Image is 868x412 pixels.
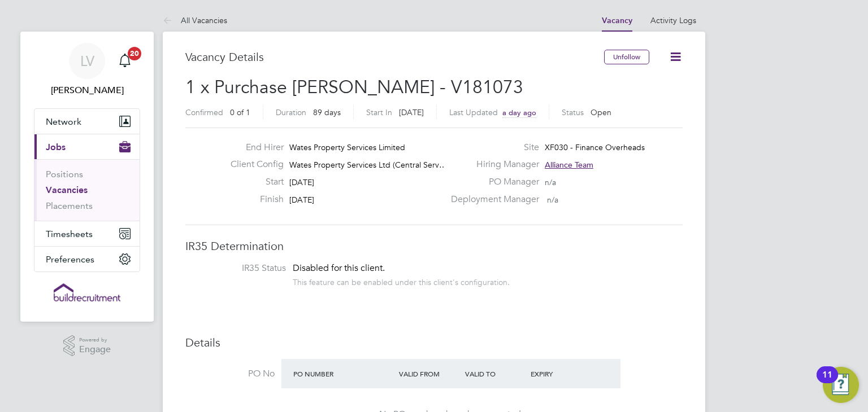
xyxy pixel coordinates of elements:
[366,107,392,117] label: Start In
[34,247,140,271] button: Preferences
[46,229,93,239] span: Timesheets
[293,262,385,274] span: Disabled for this client.
[502,108,536,117] span: a day ago
[545,160,593,170] span: Alliance Team
[79,335,111,345] span: Powered by
[293,274,510,287] div: This feature can be enabled under this client's configuration.
[114,43,136,79] a: 20
[185,107,223,117] label: Confirmed
[545,177,556,187] span: n/a
[46,254,94,265] span: Preferences
[185,76,523,98] span: 1 x Purchase [PERSON_NAME] - V181073
[128,47,141,60] span: 20
[222,194,284,205] label: Finish
[289,142,405,152] span: Wates Property Services Limited
[34,84,140,97] span: Lucy Van der Gucht
[822,375,832,389] div: 11
[289,160,447,170] span: Wates Property Services Ltd (Central Serv…
[46,185,88,195] a: Vacancies
[79,345,111,354] span: Engage
[34,221,140,246] button: Timesheets
[562,107,584,117] label: Status
[185,50,604,64] h3: Vacancy Details
[46,142,66,152] span: Jobs
[54,283,120,301] img: buildrec-logo-retina.png
[462,363,528,384] div: Valid To
[20,32,154,322] nav: Main navigation
[444,194,539,205] label: Deployment Manager
[591,107,611,117] span: Open
[163,15,227,25] a: All Vacancies
[547,195,558,205] span: n/a
[602,16,632,25] a: Vacancy
[528,363,594,384] div: Expiry
[197,262,286,274] label: IR35 Status
[290,363,396,384] div: PO Number
[449,107,498,117] label: Last Updated
[545,142,645,152] span: XF030 - Finance Overheads
[34,134,140,159] button: Jobs
[604,50,649,64] button: Unfollow
[185,335,683,350] h3: Details
[34,109,140,134] button: Network
[222,159,284,170] label: Client Config
[46,200,93,211] a: Placements
[185,368,275,380] label: PO No
[399,107,424,117] span: [DATE]
[46,169,83,179] a: Positions
[444,176,539,188] label: PO Manager
[222,142,284,154] label: End Hirer
[230,107,250,117] span: 0 of 1
[289,177,314,187] span: [DATE]
[276,107,306,117] label: Duration
[63,335,111,357] a: Powered byEngage
[823,367,859,403] button: Open Resource Center, 11 new notifications
[222,176,284,188] label: Start
[313,107,341,117] span: 89 days
[34,283,140,301] a: Go to home page
[444,159,539,170] label: Hiring Manager
[396,363,462,384] div: Valid From
[289,195,314,205] span: [DATE]
[650,15,696,25] a: Activity Logs
[46,116,81,127] span: Network
[34,43,140,97] a: LV[PERSON_NAME]
[34,159,140,221] div: Jobs
[185,239,683,253] h3: IR35 Determination
[444,142,539,154] label: Site
[80,54,94,68] span: LV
